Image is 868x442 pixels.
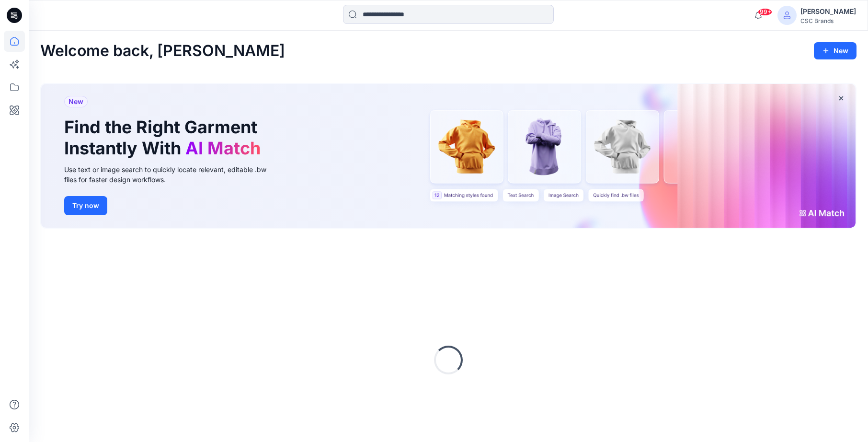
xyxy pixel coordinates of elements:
button: New [814,42,857,59]
div: CSC Brands [800,17,856,24]
button: Try now [64,196,107,215]
h2: Welcome back, [PERSON_NAME] [40,42,285,60]
span: AI Match [185,138,261,159]
svg: avatar [783,12,791,19]
span: 99+ [758,8,772,16]
div: [PERSON_NAME] [800,6,856,17]
div: Use text or image search to quickly locate relevant, editable .bw files for faster design workflows. [64,164,280,185]
h1: Find the Right Garment Instantly With [64,117,265,158]
span: New [69,96,83,107]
